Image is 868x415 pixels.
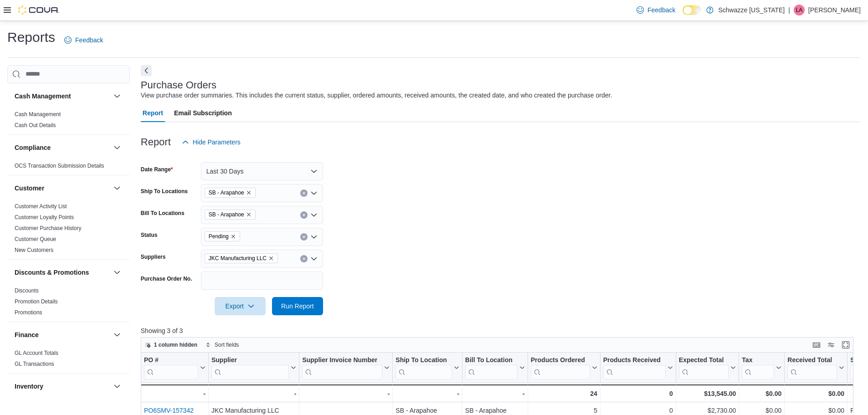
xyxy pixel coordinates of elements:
[15,162,104,169] span: OCS Transaction Submission Details
[15,330,110,339] button: Finance
[310,211,318,219] button: Open list of options
[15,350,58,356] a: GL Account Totals
[178,133,244,151] button: Hide Parameters
[211,356,296,379] button: Supplier
[7,160,130,175] div: Compliance
[840,339,851,350] button: Enter fullscreen
[75,36,103,45] span: Feedback
[808,5,861,15] p: [PERSON_NAME]
[787,356,837,379] div: Received Total
[15,330,39,339] h3: Finance
[174,104,232,122] span: Email Subscription
[15,382,110,391] button: Inventory
[531,356,597,379] button: Products Ordered
[112,142,123,153] button: Compliance
[310,255,318,262] button: Open list of options
[246,190,252,195] button: Remove SB - Arapahoe from selection in this group
[211,356,289,379] div: Supplier
[395,388,459,399] div: -
[647,5,675,15] span: Feedback
[15,268,89,277] h3: Discounts & Promotions
[15,143,110,152] button: Compliance
[302,356,382,379] div: Supplier Invoice Number
[742,356,774,364] div: Tax
[209,210,244,219] span: SB - Arapahoe
[215,341,239,348] span: Sort fields
[465,356,518,364] div: Bill To Location
[742,356,781,379] button: Tax
[15,122,56,128] a: Cash Out Details
[112,381,123,392] button: Inventory
[18,5,59,15] img: Cova
[15,298,58,305] a: Promotion Details
[141,166,173,173] label: Date Range
[15,203,67,210] a: Customer Activity List
[15,92,71,101] h3: Cash Management
[144,356,198,379] div: PO # URL
[310,233,318,241] button: Open list of options
[205,231,240,241] span: Pending
[531,356,590,364] div: Products Ordered
[205,210,256,220] span: SB - Arapahoe
[788,5,790,15] p: |
[15,247,53,253] a: New Customers
[211,356,289,364] div: Supplier
[112,183,123,194] button: Customer
[141,210,185,217] label: Bill To Locations
[144,356,205,379] button: PO #
[603,356,666,364] div: Products Received
[679,388,736,399] div: $13,545.00
[742,388,781,399] div: $0.00
[141,339,201,350] button: 1 column hidden
[112,267,123,278] button: Discounts & Promotions
[15,309,42,316] span: Promotions
[603,356,673,379] button: Products Received
[15,214,74,221] span: Customer Loyalty Points
[15,122,56,129] span: Cash Out Details
[603,356,666,379] div: Products Received
[787,356,844,379] button: Received Total
[281,302,314,311] span: Run Report
[209,188,244,197] span: SB - Arapahoe
[246,212,252,217] button: Remove SB - Arapahoe from selection in this group
[15,214,74,220] a: Customer Loyalty Points
[15,111,61,118] span: Cash Management
[15,92,110,101] button: Cash Management
[683,15,683,15] span: Dark Mode
[202,339,242,350] button: Sort fields
[205,253,278,263] span: JKC Manufacturing LLC
[211,388,296,399] div: -
[15,298,58,305] span: Promotion Details
[300,233,308,241] button: Clear input
[796,5,803,15] span: LA
[7,285,130,322] div: Discounts & Promotions
[465,356,525,379] button: Bill To Location
[15,309,42,316] a: Promotions
[193,138,241,147] span: Hide Parameters
[220,297,260,315] span: Export
[302,356,390,379] button: Supplier Invoice Number
[633,1,679,19] a: Feedback
[141,326,861,335] p: Showing 3 of 3
[15,111,61,118] a: Cash Management
[787,356,837,364] div: Received Total
[395,356,452,364] div: Ship To Location
[15,163,104,169] a: OCS Transaction Submission Details
[144,388,205,399] div: -
[15,287,39,294] a: Discounts
[679,356,736,379] button: Expected Total
[603,388,673,399] div: 0
[15,225,82,231] a: Customer Purchase History
[15,225,82,232] span: Customer Purchase History
[112,91,123,102] button: Cash Management
[61,31,107,49] a: Feedback
[144,356,198,364] div: PO #
[141,137,171,148] h3: Report
[742,356,774,379] div: Tax
[15,349,58,357] span: GL Account Totals
[215,297,266,315] button: Export
[143,104,163,122] span: Report
[112,329,123,340] button: Finance
[205,188,256,198] span: SB - Arapahoe
[201,162,323,180] button: Last 30 Days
